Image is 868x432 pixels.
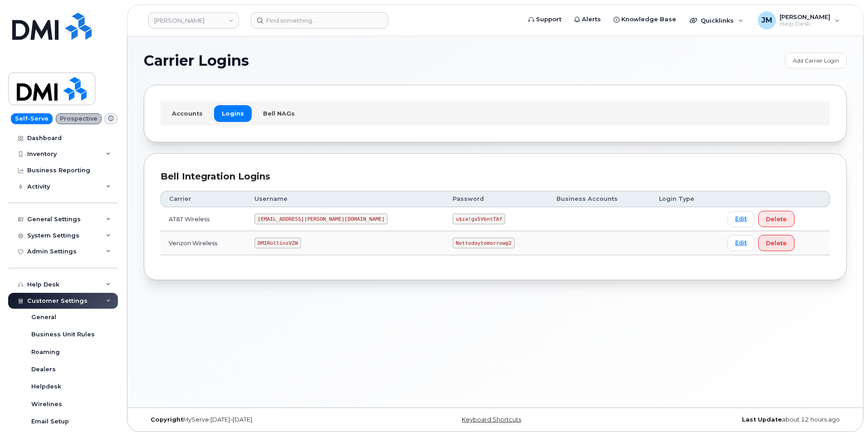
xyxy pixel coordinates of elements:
code: [EMAIL_ADDRESS][PERSON_NAME][DOMAIN_NAME] [254,214,388,224]
div: MyServe [DATE]–[DATE] [144,416,378,423]
th: Username [246,191,444,207]
div: Bell Integration Logins [161,170,830,183]
button: Delete [758,211,795,227]
strong: Copyright [151,416,183,423]
span: Carrier Logins [144,54,249,68]
a: Logins [214,105,252,121]
a: Add Carrier Login [785,53,847,68]
code: u$za!gx5VbntTAf [453,214,505,224]
code: Nottodaytomorrow@2 [453,238,514,248]
a: Edit [727,235,755,251]
a: Accounts [164,105,210,121]
th: Carrier [161,191,246,207]
a: Bell NAGs [255,105,302,121]
span: Delete [766,239,787,248]
td: AT&T Wireless [161,207,246,231]
span: Delete [766,215,787,223]
a: Edit [727,211,755,227]
td: Verizon Wireless [161,231,246,255]
th: Password [444,191,548,207]
th: Business Accounts [548,191,651,207]
strong: Last Update [742,416,782,423]
code: DMIRollinsVZW [254,238,301,248]
th: Login Type [651,191,719,207]
div: about 12 hours ago [612,416,847,423]
a: Keyboard Shortcuts [462,416,521,423]
button: Delete [758,235,795,251]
